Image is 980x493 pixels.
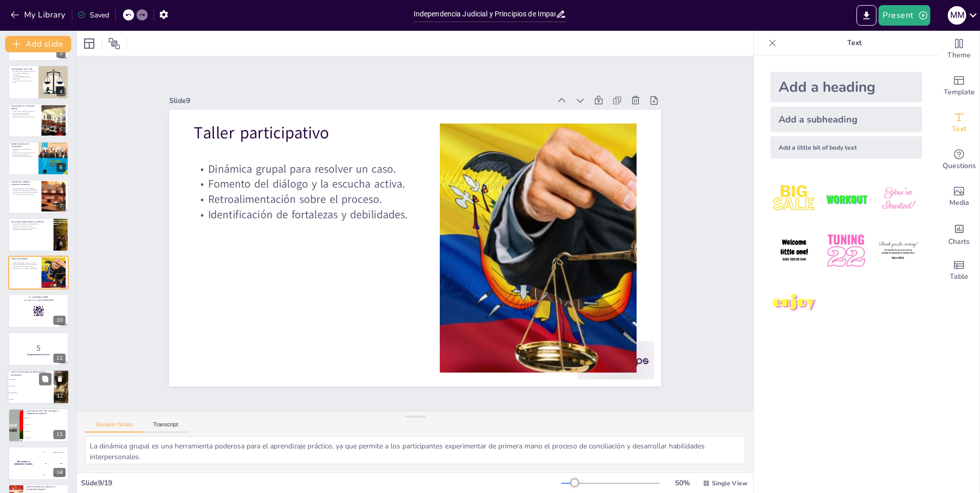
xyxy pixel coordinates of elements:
div: Add charts and graphs [938,215,979,252]
div: Add ready made slides [938,68,979,105]
span: Imparcialidad [9,386,53,387]
span: Position [108,37,120,50]
div: 100 [38,446,69,458]
div: 4 [56,87,66,96]
p: Jurisdicción indígena originaria campesina [11,180,38,186]
img: 5.jpeg [822,227,870,275]
button: Add slide [5,36,71,52]
span: Table [950,271,968,282]
button: Export to PowerPoint [856,5,876,26]
p: Conciliación en el sistema judicial [11,105,38,110]
span: Theme [947,50,971,61]
div: 13 [53,430,66,439]
p: Conciliación administrativa y laboral [11,220,51,223]
span: Confidencialidad [9,393,53,394]
img: 3.jpeg [874,175,922,223]
button: Speaker Notes [85,421,143,433]
div: Add a table [938,252,979,289]
p: La Ley N.º 708 regula la conciliación. [11,110,38,112]
div: 14 [8,446,69,480]
div: Change the overall theme [938,31,979,68]
p: Coordinación con la jurisdicción ordinaria. [11,192,38,194]
div: Add a subheading [770,107,922,132]
div: 14 [53,468,66,477]
div: Saved [77,10,109,20]
div: 10 [8,294,69,327]
textarea: La dinámica grupal es una herramienta poderosa para el aprendizaje práctico, ya que permite a los... [85,436,745,464]
img: 2.jpeg [822,175,870,223]
div: 7 [8,179,69,213]
div: Add text boxes [938,105,979,141]
p: La jurisdicción indígena es reconocida. [11,73,35,76]
p: Solución comunitaria de conflictos. [11,194,38,196]
p: Mecanismos tradicionales de conciliación. [11,190,38,192]
p: Taller participativo [11,257,38,260]
img: 4.jpeg [770,227,818,275]
p: Dinámica grupal para resolver un caso. [11,262,38,264]
div: 200 [38,458,69,469]
div: Add a little bit of body text [770,136,922,159]
div: 12 [54,392,66,401]
p: Identificación de fortalezas y debilidades. [201,161,421,222]
p: 5 [11,342,66,354]
p: Identificación de fortalezas y debilidades. [11,268,38,270]
button: Delete Slide [54,373,66,385]
div: Layout [81,35,97,52]
div: 10 [53,316,66,325]
button: M M [948,5,966,26]
p: Text [781,31,928,55]
span: Media [949,197,969,209]
p: and login with code [11,298,66,301]
span: Questions [943,160,976,172]
span: Artículo 192 [25,430,68,432]
input: Insert title [414,7,556,22]
div: 12 [8,369,69,404]
span: Template [944,87,975,98]
div: M M [948,6,966,25]
div: 8 [8,218,69,252]
p: La independencia judicial es esencial. [11,71,35,73]
img: 6.jpeg [874,227,922,275]
div: Slide 9 / 19 [81,478,561,488]
div: 6 [8,141,69,175]
div: 5 [56,125,66,134]
p: ¿Qué artículo de la CPE consagra la independencia judicial? [26,409,66,415]
div: 9 [8,256,69,290]
p: Soluciones tributarias sin litigios. [11,225,51,227]
img: 7.jpeg [770,279,818,327]
p: Ejemplo práctico de conciliación [11,142,35,148]
p: Evita la demanda judicial. [11,154,35,156]
p: Go to [11,296,66,299]
div: Add images, graphics, shapes or video [938,178,979,215]
strong: [DOMAIN_NAME] [34,296,49,298]
p: La cultura [PERSON_NAME] es promovida. [11,76,35,80]
button: My Library [8,7,70,23]
p: Principios de la conciliación. [11,112,38,114]
span: Text [952,124,966,135]
div: 300 [38,469,69,481]
p: Taller participativo [217,78,439,147]
p: Reconocimiento de normas indígenas. [11,188,38,190]
div: 13 [8,408,69,442]
span: Artículo 302 [25,437,68,438]
div: 9 [56,277,66,286]
strong: ¡Prepárense para el quiz! [27,353,49,356]
p: Facilita la comunicación entre partes. [11,152,35,154]
p: Fomento del diálogo y la escucha activa. [11,264,38,266]
div: 8 [56,239,66,249]
h4: The winner is [PERSON_NAME] [8,461,38,466]
p: La conciliación es un mecanismo clave. [11,80,35,84]
span: Single View [712,479,747,487]
span: Artículo 178 [25,417,68,418]
p: Fomento del diálogo y la escucha activa. [208,132,427,193]
div: 3 [56,49,66,58]
button: Transcript [143,421,189,433]
p: Confianza en las instituciones públicas. [11,227,51,229]
div: Add a heading [770,72,922,102]
div: Get real-time input from your audience [938,141,979,178]
div: 4 [8,65,69,99]
div: 11 [8,332,69,366]
div: 11 [53,354,66,363]
p: ¿Cuál es el principio fundamental de la conciliación? [11,371,51,377]
p: Acuerdos en conflictos menores. [11,229,51,231]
